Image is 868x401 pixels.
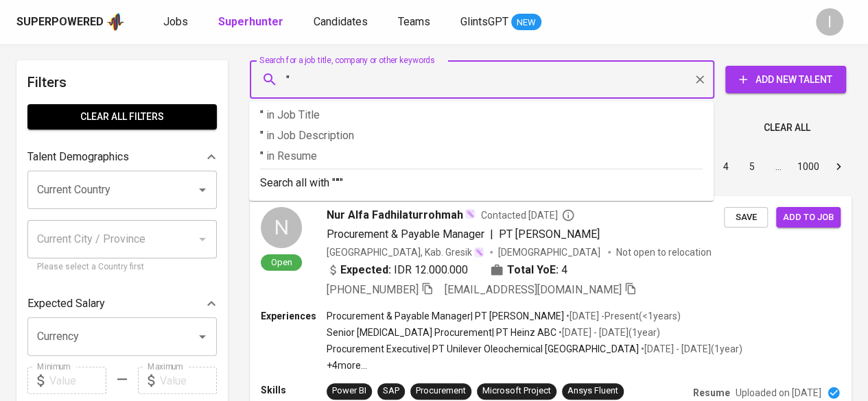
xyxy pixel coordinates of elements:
[327,207,463,223] span: Nur Alfa Fadhilaturrohmah
[27,295,105,312] p: Expected Salary
[482,385,551,398] div: Microsoft Project
[724,207,768,228] button: Save
[758,115,816,141] button: Clear All
[567,385,618,398] div: Ansys Fluent
[193,180,212,199] button: Open
[767,160,789,173] div: …
[327,342,639,356] p: Procurement Executive | PT Unilever Oleochemical [GEOGRAPHIC_DATA]
[218,15,283,28] b: Superhunter
[507,262,559,278] b: Total YoE:
[564,309,681,323] p: • [DATE] - Present ( <1 years )
[690,70,709,89] button: Clear
[460,15,508,28] span: GlintsGPT
[327,245,484,259] div: [GEOGRAPHIC_DATA], Kab. Gresik
[828,156,849,178] button: Go to next page
[327,283,419,296] span: [PHONE_NUMBER]
[561,262,567,278] span: 4
[37,260,207,274] p: Please select a Country first
[445,283,622,296] span: [EMAIL_ADDRESS][DOMAIN_NAME]
[736,386,821,400] p: Uploaded on [DATE]
[741,156,763,178] button: Go to page 5
[163,15,188,28] span: Jobs
[460,14,541,31] a: GlintsGPT NEW
[266,256,298,268] span: Open
[639,342,742,356] p: • [DATE] - [DATE] ( 1 year )
[736,71,835,88] span: Add New Talent
[16,12,125,32] a: Superpoweredapp logo
[314,15,368,28] span: Candidates
[266,149,317,162] span: in Resume
[38,108,206,125] span: Clear All filters
[261,383,327,397] p: Skills
[398,15,430,28] span: Teams
[332,385,366,398] div: Power BI
[266,108,320,121] span: in Job Title
[49,367,106,394] input: Value
[327,262,468,278] div: IDR 12.000.000
[27,71,217,93] h6: Filters
[561,208,575,222] svg: By Batam recruiter
[416,385,466,398] div: Procurement
[725,66,846,93] button: Add New Talent
[498,245,602,259] span: [DEMOGRAPHIC_DATA]
[327,228,484,241] span: Procurement & Payable Manager
[465,208,476,219] img: magic_wand.svg
[499,228,600,241] span: PT [PERSON_NAME]
[27,290,217,317] div: Expected Salary
[776,207,841,228] button: Add to job
[163,14,191,31] a: Jobs
[260,175,703,191] p: Search all with " "
[511,16,541,29] span: NEW
[473,247,484,258] img: magic_wand.svg
[218,14,286,31] a: Superhunter
[383,385,399,398] div: SAP
[616,245,712,259] p: Not open to relocation
[336,176,340,189] b: "
[260,107,703,123] p: "
[27,143,217,171] div: Talent Demographics
[398,14,433,31] a: Teams
[764,119,810,136] span: Clear All
[261,309,327,323] p: Experiences
[260,127,703,144] p: "
[490,226,493,243] span: |
[715,156,737,178] button: Go to page 4
[327,359,742,372] p: +4 more ...
[816,8,843,36] div: I
[731,210,761,226] span: Save
[609,156,852,178] nav: pagination navigation
[193,327,212,346] button: Open
[261,207,302,248] div: N
[327,309,564,323] p: Procurement & Payable Manager | PT [PERSON_NAME]
[260,148,703,165] p: "
[340,262,391,278] b: Expected:
[106,12,125,32] img: app logo
[693,386,730,400] p: Resume
[314,14,371,31] a: Candidates
[266,129,354,142] span: in Job Description
[481,208,575,222] span: Contacted [DATE]
[556,326,660,339] p: • [DATE] - [DATE] ( 1 year )
[160,367,217,394] input: Value
[16,14,104,30] div: Superpowered
[327,326,556,339] p: Senior [MEDICAL_DATA] Procurement | PT Heinz ABC
[27,104,217,130] button: Clear All filters
[793,156,823,178] button: Go to page 1000
[27,149,129,165] p: Talent Demographics
[783,210,834,226] span: Add to job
